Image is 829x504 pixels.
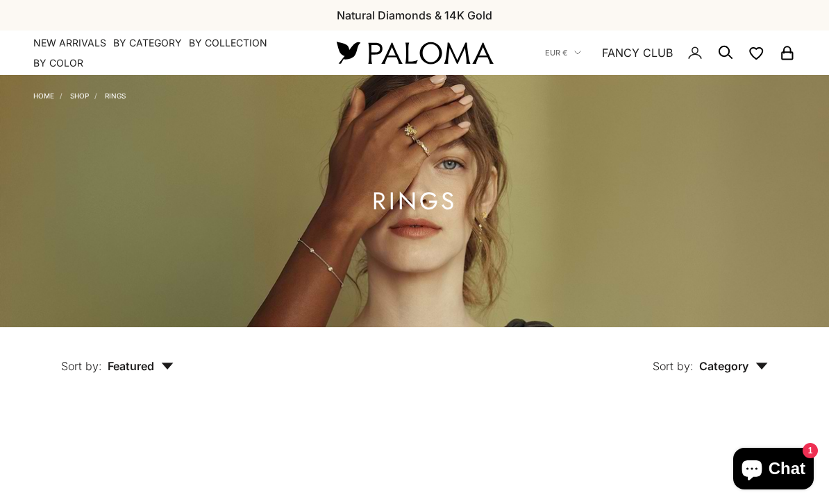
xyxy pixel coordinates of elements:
[545,46,567,59] span: EUR €
[33,89,126,100] nav: Breadcrumb
[653,359,694,373] span: Sort by:
[33,56,83,70] summary: By Color
[545,31,796,75] nav: Secondary navigation
[108,359,174,373] span: Featured
[33,36,106,50] a: NEW ARRIVALS
[337,6,492,24] p: Natural Diamonds & 14K Gold
[29,327,206,385] button: Sort by: Featured
[189,36,267,50] summary: By Collection
[61,359,102,373] span: Sort by:
[70,92,89,100] a: Shop
[105,92,126,100] a: Rings
[602,44,673,62] a: FANCY CLUB
[33,36,303,70] nav: Primary navigation
[372,193,457,210] h1: Rings
[621,327,800,385] button: Sort by: Category
[699,359,768,373] span: Category
[545,46,581,59] button: EUR €
[113,36,182,50] summary: By Category
[729,448,818,493] inbox-online-store-chat: Shopify online store chat
[33,92,54,100] a: Home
